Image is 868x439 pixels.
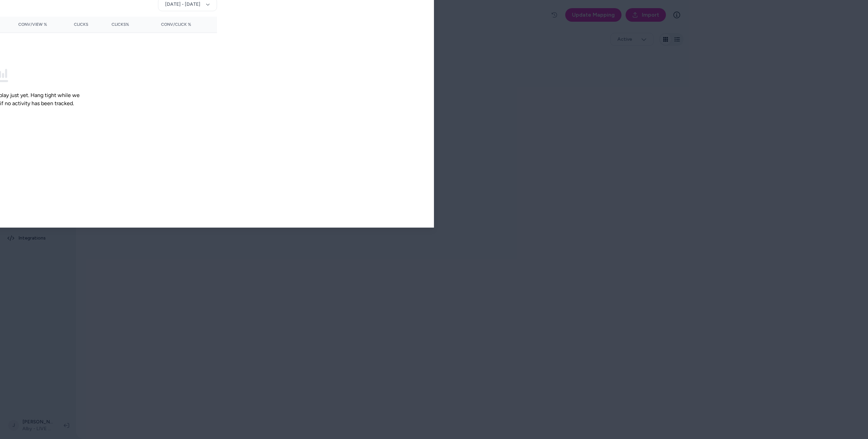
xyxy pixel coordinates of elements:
[112,22,129,27] span: Clicks%
[74,22,88,27] span: Clicks
[99,19,129,30] button: Clicks%
[58,19,88,30] button: Clicks
[18,22,47,27] span: Conv/View %
[161,22,191,27] span: Conv/Click %
[140,19,191,30] button: Conv/Click %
